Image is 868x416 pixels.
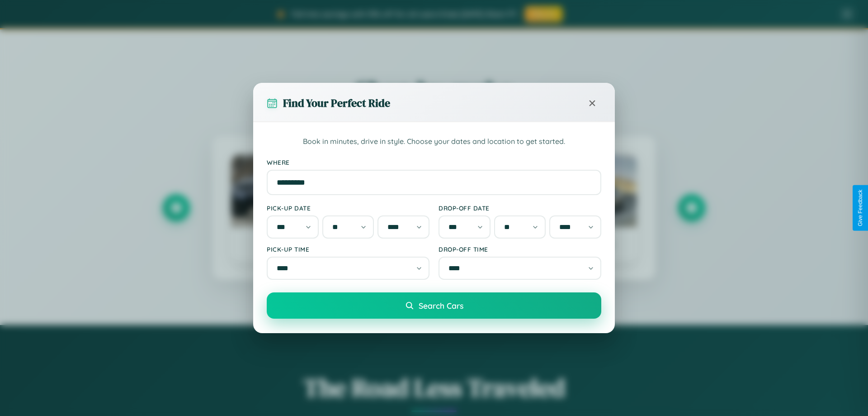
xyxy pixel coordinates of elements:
label: Drop-off Time [439,245,601,253]
span: Search Cars [419,301,463,311]
button: Search Cars [267,292,601,319]
label: Drop-off Date [439,204,601,212]
label: Pick-up Time [267,245,429,253]
h3: Find Your Perfect Ride [283,96,390,110]
label: Pick-up Date [267,204,429,212]
label: Where [267,158,601,166]
p: Book in minutes, drive in style. Choose your dates and location to get started. [267,136,601,148]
